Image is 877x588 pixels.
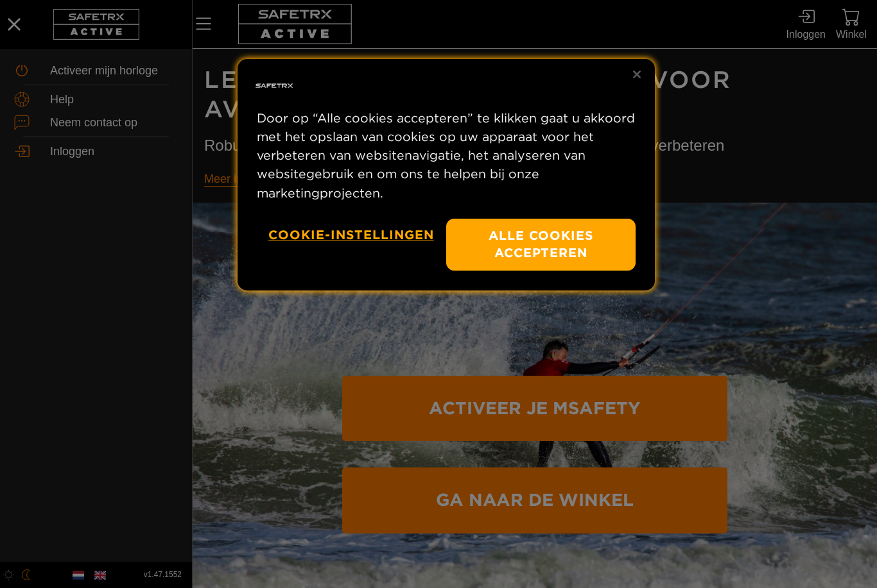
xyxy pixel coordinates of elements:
button: Sluiten [623,60,651,88]
button: Alle cookies accepteren [446,219,636,271]
img: Bedrijfslogo [254,65,295,106]
button: Cookie-instellingen [268,219,434,251]
div: Privacy [238,59,655,290]
p: Door op “Alle cookies accepteren” te klikken gaat u akkoord met het opslaan van cookies op uw app... [257,109,636,203]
